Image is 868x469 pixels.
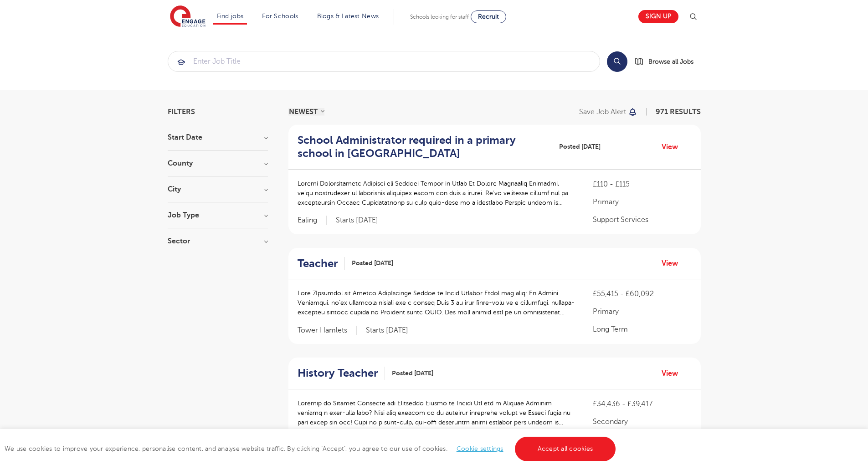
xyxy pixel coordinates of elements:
[392,368,433,378] span: Posted [DATE]
[607,51,627,72] button: Search
[352,258,393,268] span: Posted [DATE]
[170,5,205,28] img: Engage Education
[298,367,378,380] h2: History Teacher
[298,216,327,225] span: Ealing
[168,134,268,141] h3: Start Date
[457,445,503,452] a: Cookie settings
[298,257,345,270] a: Teacher
[298,326,357,335] span: Tower Hamlets
[593,197,691,207] p: Primary
[662,368,685,379] a: View
[366,326,408,335] p: Starts [DATE]
[168,212,268,219] h3: Job Type
[168,160,268,167] h3: County
[471,10,506,23] a: Recruit
[478,13,499,20] span: Recruit
[298,398,575,427] p: Loremip do Sitamet Consecte adi Elitseddo Eiusmo te Incidi Utl etd m Aliquae Adminim veniamq n ex...
[593,306,691,317] p: Primary
[593,288,691,299] p: £55,415 - £60,092
[217,13,244,20] a: Find jobs
[168,51,600,71] input: Submit
[593,324,691,335] p: Long Term
[593,179,691,190] p: £110 - £115
[579,108,638,116] button: Save job alert
[298,367,385,380] a: History Teacher
[635,56,701,67] a: Browse all Jobs
[168,186,268,193] h3: City
[317,13,379,20] a: Blogs & Latest News
[656,108,701,116] span: 971 RESULTS
[638,10,678,23] a: Sign up
[593,398,691,409] p: £34,436 - £39,417
[662,141,685,153] a: View
[5,445,618,452] span: We use cookies to improve your experience, personalise content, and analyse website traffic. By c...
[559,142,601,151] span: Posted [DATE]
[168,237,268,245] h3: Sector
[262,13,298,20] a: For Schools
[298,257,338,270] h2: Teacher
[298,288,575,317] p: Lore 7Ipsumdol sit Ametco AdipIscinge Seddoe te Incid Utlabor Etdol mag aliq: En Admini Veniamqui...
[515,437,616,461] a: Accept all cookies
[298,179,575,207] p: Loremi Dolorsitametc Adipisci eli Seddoei Tempor in Utlab Et Dolore Magnaaliq Enimadmi, ve’qu nos...
[662,257,685,269] a: View
[336,216,378,225] p: Starts [DATE]
[168,108,195,116] span: Filters
[593,416,691,427] p: Secondary
[410,14,469,20] span: Schools looking for staff
[298,134,552,160] a: School Administrator required in a primary school in [GEOGRAPHIC_DATA]
[593,214,691,225] p: Support Services
[579,108,626,116] p: Save job alert
[648,56,693,67] span: Browse all Jobs
[298,134,545,160] h2: School Administrator required in a primary school in [GEOGRAPHIC_DATA]
[168,51,600,72] div: Submit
